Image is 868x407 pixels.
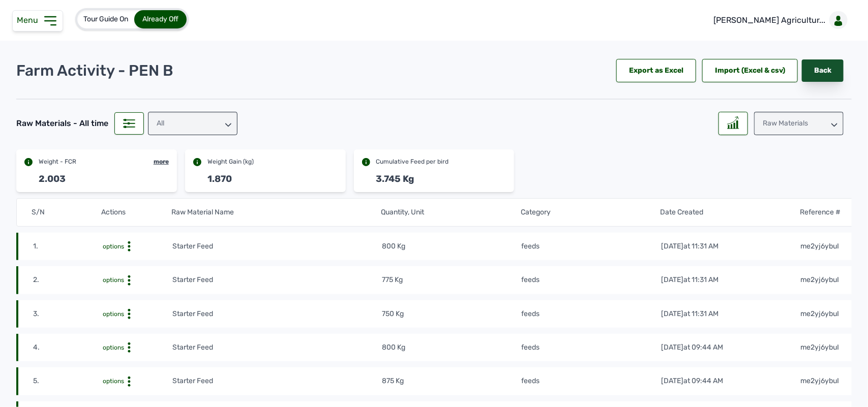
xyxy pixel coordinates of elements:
[103,243,124,250] span: options
[33,274,102,286] td: 2.
[33,375,102,387] td: 5.
[16,117,108,130] div: Raw Materials - All time
[702,59,798,82] div: Import (Excel & csv)
[521,274,661,286] td: feeds
[172,308,382,320] td: Starter Feed
[207,172,232,186] div: 1.870
[16,61,173,80] p: Farm Activity - PEN B
[83,15,128,23] span: Tour Guide On
[661,241,719,252] div: [DATE]
[381,241,521,252] td: 800 Kg
[33,241,102,252] td: 1.
[616,59,696,82] div: Export as Excel
[381,342,521,353] td: 800 Kg
[31,207,101,218] th: S/N
[683,343,723,352] span: at 09:44 AM
[172,241,382,252] td: Starter Feed
[33,342,102,353] td: 4.
[103,310,124,318] span: options
[171,207,380,218] th: Raw Material Name
[683,242,719,251] span: at 11:31 AM
[17,15,42,25] span: Menu
[683,377,723,385] span: at 09:44 AM
[376,158,449,166] div: Cumulative Feed per bird
[39,158,76,166] div: Weight - FCR
[103,276,124,284] span: options
[376,172,414,186] div: 3.745 Kg
[521,342,661,353] td: feeds
[381,375,521,387] td: 875 Kg
[380,207,520,218] th: Quantity, Unit
[520,207,660,218] th: Category
[802,59,844,82] a: Back
[521,241,661,252] td: feeds
[381,274,521,286] td: 775 Kg
[103,344,124,351] span: options
[683,275,719,284] span: at 11:31 AM
[39,172,66,186] div: 2.003
[381,308,521,320] td: 750 Kg
[661,376,723,386] div: [DATE]
[521,375,661,387] td: feeds
[661,275,719,285] div: [DATE]
[713,14,825,26] p: [PERSON_NAME] Agricultur...
[148,112,237,135] div: All
[705,6,852,35] a: [PERSON_NAME] Agricultur...
[172,375,382,387] td: Starter Feed
[661,309,719,319] div: [DATE]
[103,378,124,385] span: options
[154,158,169,166] div: more
[754,112,844,135] div: Raw Materials
[142,15,178,23] span: Already Off
[660,207,800,218] th: Date Created
[207,158,254,166] div: Weight Gain (kg)
[683,309,719,318] span: at 11:31 AM
[33,308,102,320] td: 3.
[661,342,723,353] div: [DATE]
[521,308,661,320] td: feeds
[172,274,382,286] td: Starter Feed
[101,207,170,218] th: Actions
[172,342,382,353] td: Starter Feed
